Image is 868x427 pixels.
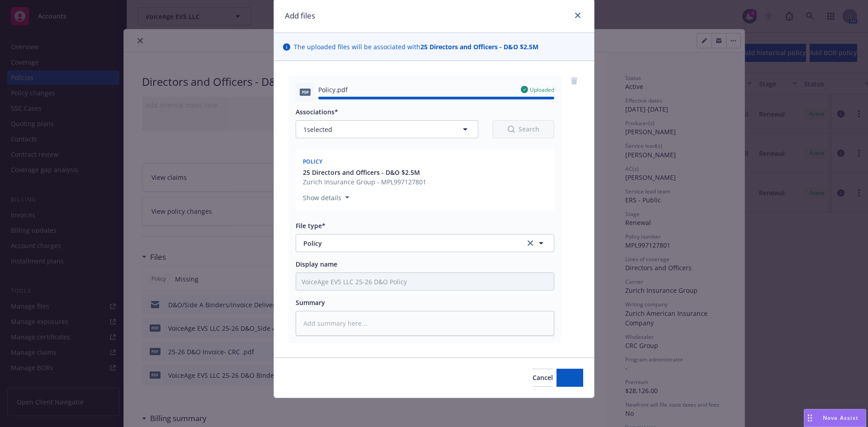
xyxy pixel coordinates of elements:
button: Add files [557,369,583,387]
span: Cancel [533,373,553,382]
span: Display name [296,260,337,268]
span: Add files [557,373,583,382]
span: Summary [296,298,325,307]
button: Nova Assist [804,409,866,427]
button: Cancel [533,369,553,387]
span: Nova Assist [823,414,859,422]
input: Add display name here... [296,273,554,290]
div: Drag to move [804,409,816,427]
